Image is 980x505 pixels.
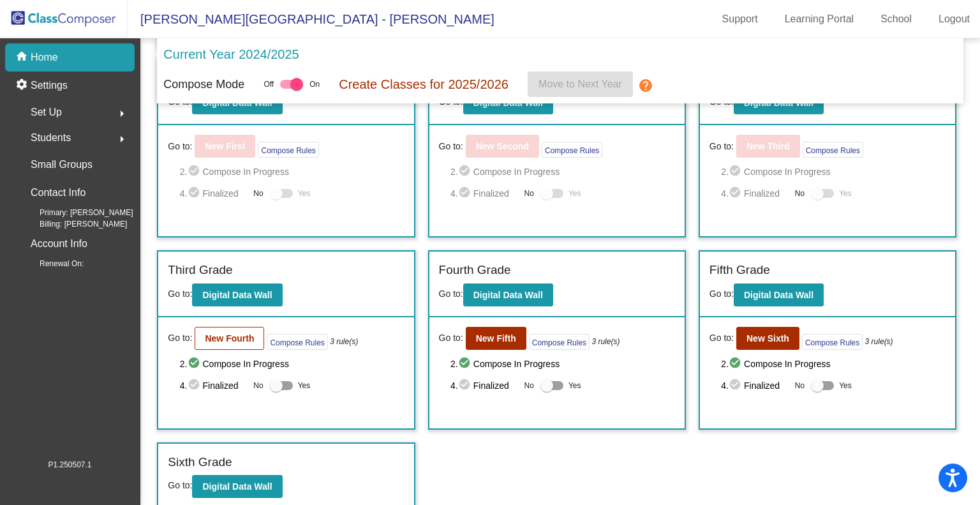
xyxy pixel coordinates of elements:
mat-icon: check_circle [729,186,744,201]
a: Learning Portal [775,9,865,29]
span: Students [31,129,71,147]
span: Go to: [168,140,192,153]
p: Contact Info [31,184,85,202]
span: 2. Compose In Progress [721,356,946,372]
span: Renewal On: [19,258,84,269]
mat-icon: check_circle [188,378,203,393]
span: 4. Finalized [721,186,789,201]
span: Go to: [439,140,463,153]
button: Compose Rules [802,334,863,350]
span: Primary: [PERSON_NAME] [19,207,133,218]
span: [PERSON_NAME][GEOGRAPHIC_DATA] - [PERSON_NAME] [128,9,494,29]
button: New Fourth [195,327,264,350]
p: Home [31,50,58,65]
span: Go to: [439,331,463,345]
b: New Fifth [476,333,516,343]
button: New First [195,135,255,158]
p: Small Groups [31,156,93,174]
button: New Second [466,135,539,158]
button: Digital Data Wall [192,475,282,498]
span: 4. Finalized [450,186,518,201]
mat-icon: check_circle [188,186,203,201]
button: Digital Data Wall [734,283,824,306]
label: Fourth Grade [439,261,511,280]
span: Go to: [439,289,463,299]
span: Set Up [31,103,62,121]
span: Go to: [709,289,734,299]
mat-icon: check_circle [729,378,744,393]
span: Yes [298,186,311,201]
span: 4. Finalized [180,186,248,201]
b: New Second [476,141,529,151]
mat-icon: help [638,78,653,93]
i: 3 rule(s) [865,336,893,347]
button: Move to Next Year [528,72,633,97]
span: No [524,380,534,391]
span: 2. Compose In Progress [180,164,405,179]
b: New First [205,141,245,151]
p: Create Classes for 2025/2026 [339,75,509,94]
label: Sixth Grade [168,453,232,472]
b: New Sixth [746,333,789,343]
a: School [870,9,922,29]
span: Yes [568,378,581,393]
span: 2. Compose In Progress [450,356,675,372]
span: No [795,380,805,391]
span: 2. Compose In Progress [721,164,946,179]
mat-icon: check_circle [458,378,473,393]
span: Go to: [709,331,734,345]
button: Digital Data Wall [463,283,553,306]
mat-icon: home [15,50,31,65]
i: 3 rule(s) [591,336,620,347]
span: Go to: [168,480,192,490]
button: Compose Rules [529,334,590,350]
mat-icon: check_circle [188,164,203,179]
span: Move to Next Year [538,79,622,89]
label: Third Grade [168,261,232,280]
span: No [253,188,263,199]
span: On [309,79,320,90]
p: Compose Mode [163,76,244,93]
b: Digital Data Wall [202,290,272,300]
mat-icon: check_circle [729,356,744,372]
p: Account Info [31,235,87,253]
button: New Third [736,135,800,158]
button: Digital Data Wall [192,283,282,306]
b: Digital Data Wall [202,481,272,492]
span: Yes [298,378,311,393]
a: Logout [928,9,980,29]
span: No [524,188,534,199]
button: New Sixth [736,327,799,350]
span: 4. Finalized [180,378,248,393]
mat-icon: check_circle [458,164,473,179]
button: Compose Rules [267,334,327,350]
span: 2. Compose In Progress [180,356,405,372]
mat-icon: arrow_right [114,106,130,121]
p: Settings [31,78,68,93]
span: Off [264,79,274,90]
button: Compose Rules [542,142,602,158]
b: New Third [746,141,790,151]
label: Fifth Grade [709,261,770,280]
span: 4. Finalized [721,378,789,393]
b: New Fourth [205,333,254,343]
mat-icon: settings [15,78,31,93]
span: No [253,380,263,391]
span: Billing: [PERSON_NAME] [19,218,127,230]
b: Digital Data Wall [473,290,543,300]
mat-icon: check_circle [458,186,473,201]
button: Compose Rules [803,142,863,158]
span: 4. Finalized [450,378,518,393]
button: New Fifth [466,327,526,350]
span: Yes [839,378,852,393]
mat-icon: check_circle [458,356,473,372]
span: Go to: [168,289,192,299]
span: 2. Compose In Progress [450,164,675,179]
span: Go to: [709,140,734,153]
mat-icon: arrow_right [114,132,130,147]
mat-icon: check_circle [729,164,744,179]
button: Compose Rules [258,142,318,158]
p: Current Year 2024/2025 [163,45,299,64]
mat-icon: check_circle [188,356,203,372]
span: Go to: [168,331,192,345]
